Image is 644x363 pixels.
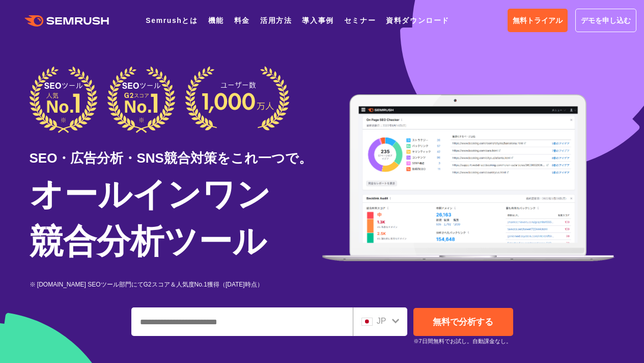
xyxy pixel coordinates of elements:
a: 機能 [208,16,224,24]
div: ※ [DOMAIN_NAME] SEOツール部門にてG2スコア＆人気度No.1獲得（[DATE]時点） [30,280,322,290]
a: 導入事例 [302,16,333,24]
a: Semrushとは [146,16,198,24]
h1: オールインワン 競合分析ツール [30,171,322,265]
input: ドメイン、キーワードまたはURLを入力してください [132,308,352,335]
a: 無料トライアル [508,9,568,32]
small: ※7日間無料でお試し。自動課金なし。 [413,336,512,346]
a: 料金 [234,16,250,24]
a: セミナー [344,16,376,24]
a: 資料ダウンロード [386,16,450,24]
a: デモを申し込む [575,9,636,32]
span: 無料で分析する [433,317,493,327]
span: デモを申し込む [581,15,631,26]
div: SEO・広告分析・SNS競合対策をこれ一つで。 [30,133,322,168]
a: 活用方法 [260,16,292,24]
span: 無料トライアル [513,15,563,26]
span: JP [377,317,386,325]
a: 無料で分析する [413,308,513,336]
